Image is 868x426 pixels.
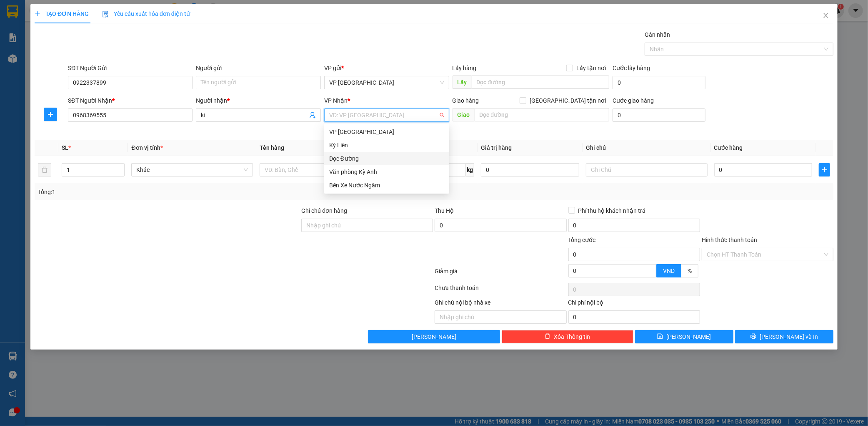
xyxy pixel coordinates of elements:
div: Văn phòng không hợp lệ [324,123,449,132]
button: delete [38,163,51,176]
span: user-add [309,112,316,118]
div: Tổng: 1 [38,187,335,197]
span: Tên hàng [260,144,284,151]
div: SĐT Người Gửi [68,63,193,73]
span: Lấy tận nơi [573,63,609,73]
button: Close [814,4,838,28]
div: Chưa thanh toán [434,283,568,298]
span: Cước hàng [714,144,743,151]
input: 0 [481,163,579,176]
label: Ghi chú đơn hàng [301,207,347,214]
input: Cước giao hàng [613,108,705,122]
span: close [823,12,829,19]
span: save [657,333,663,340]
button: deleteXóa Thông tin [502,330,633,343]
div: Dọc Đường [324,152,449,165]
span: kg [466,163,474,176]
div: Người nhận [196,96,321,105]
div: Bến Xe Nước Ngầm [329,181,444,190]
span: Giá trị hàng [481,144,512,151]
div: VP Mỹ Đình [324,125,449,139]
span: Giao [453,108,475,121]
span: [PERSON_NAME] [412,332,456,341]
span: plus [819,166,830,173]
label: Cước giao hàng [613,97,654,104]
button: printer[PERSON_NAME] và In [735,330,833,343]
div: Văn phòng Kỳ Anh [329,167,444,176]
div: Bến Xe Nước Ngầm [324,179,449,192]
span: [PERSON_NAME] [666,332,711,341]
button: [PERSON_NAME] [368,330,500,343]
div: Chi phí nội bộ [568,298,700,310]
span: VP Nhận [324,97,348,104]
div: Kỳ Liên [329,141,444,150]
input: Dọc đường [472,76,609,89]
label: Hình thức thanh toán [702,237,757,243]
input: Cước lấy hàng [613,76,705,89]
div: Kỳ Liên [324,139,449,152]
span: delete [545,333,550,340]
span: plus [44,111,57,118]
span: Thu Hộ [435,207,454,214]
span: printer [750,333,756,340]
div: SĐT Người Nhận [68,96,193,105]
div: Nhận: Văn phòng Kỳ Anh [87,49,150,66]
span: plus [35,11,40,17]
span: Tổng cước [568,237,596,243]
span: TẠO ĐƠN HÀNG [35,10,89,17]
span: SL [62,144,68,151]
div: Giảm giá [434,267,568,281]
span: % [688,267,692,274]
label: Cước lấy hàng [613,65,650,71]
th: Ghi chú [583,140,711,156]
div: Ghi chú nội bộ nhà xe [435,298,566,310]
div: VP gửi [324,63,449,73]
button: plus [44,108,57,121]
div: Người gửi [196,63,321,73]
span: Khác [136,164,248,176]
input: Ghi chú đơn hàng [301,219,433,232]
span: [GEOGRAPHIC_DATA] tận nơi [526,96,609,105]
span: Giao hàng [453,97,479,104]
div: Gửi: VP [GEOGRAPHIC_DATA] [6,49,83,66]
button: save[PERSON_NAME] [635,330,733,343]
text: MD1509250035 [49,35,106,44]
span: VP Mỹ Đình [329,76,444,89]
span: Phí thu hộ khách nhận trả [575,206,649,215]
div: VP [GEOGRAPHIC_DATA] [329,127,444,136]
label: Gán nhãn [645,31,670,38]
input: VD: Bàn, Ghế [260,163,381,176]
span: Yêu cầu xuất hóa đơn điện tử [102,10,190,17]
span: Đơn vị tính [131,144,163,151]
span: Lấy hàng [453,65,477,71]
img: icon [102,11,109,18]
input: Nhập ghi chú [435,310,566,324]
span: [PERSON_NAME] và In [760,332,818,341]
input: Dọc đường [475,108,609,121]
div: Dọc Đường [329,154,444,163]
span: Lấy [453,76,472,89]
input: Ghi Chú [586,163,708,176]
span: Xóa Thông tin [554,332,590,341]
button: plus [819,163,830,176]
div: Văn phòng Kỳ Anh [324,165,449,179]
span: VND [663,267,675,274]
